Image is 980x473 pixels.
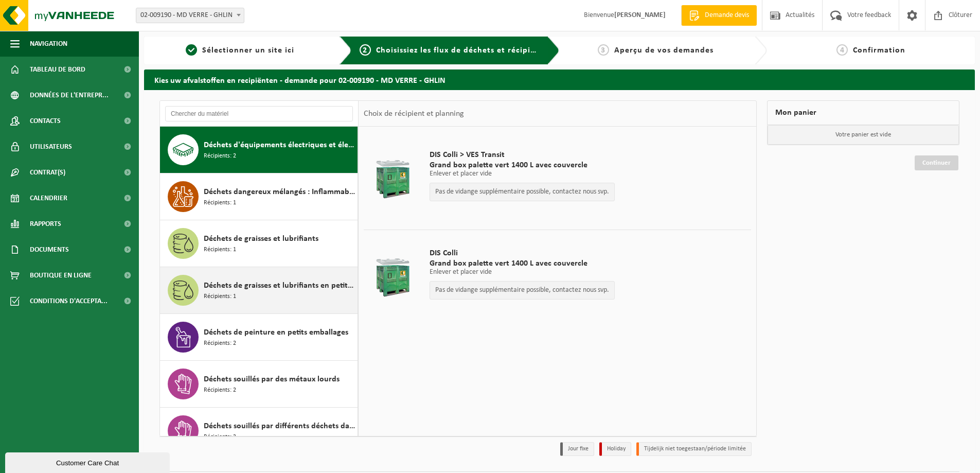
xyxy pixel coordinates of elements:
[204,339,236,348] span: Récipients: 2
[598,44,609,56] span: 3
[359,101,469,127] div: Choix de récipient et planning
[836,44,848,56] span: 4
[430,150,615,160] span: DIS Colli > VES Transit
[599,442,631,456] li: Holiday
[5,450,172,473] iframe: chat widget
[360,44,371,56] span: 2
[30,185,67,211] span: Calendrier
[204,198,236,208] span: Récipients: 1
[768,125,959,145] p: Votre panier est vide
[160,220,358,267] button: Déchets de graisses et lubrifiants Récipients: 1
[560,442,594,456] li: Jour fixe
[30,134,72,160] span: Utilisateurs
[30,237,69,262] span: Documents
[165,106,353,121] input: Chercher du matériel
[430,269,615,276] p: Enlever et placer vide
[915,155,958,170] a: Continuer
[681,5,757,26] a: Demande devis
[430,258,615,269] span: Grand box palette vert 1400 L avec couvercle
[202,46,294,55] span: Sélectionner un site ici
[853,46,905,55] span: Confirmation
[204,326,348,339] span: Déchets de peinture en petits emballages
[30,262,92,288] span: Boutique en ligne
[149,44,331,57] a: 1Sélectionner un site ici
[160,408,358,454] button: Déchets souillés par différents déchets dangereux Récipients: 3
[614,11,666,19] strong: [PERSON_NAME]
[430,248,615,258] span: DIS Colli
[614,46,714,55] span: Aperçu de vos demandes
[430,160,615,170] span: Grand box palette vert 1400 L avec couvercle
[136,8,244,23] span: 02-009190 - MD VERRE - GHLIN
[204,151,236,161] span: Récipients: 2
[435,188,609,196] p: Pas de vidange supplémentaire possible, contactez nous svp.
[30,160,65,185] span: Contrat(s)
[204,386,236,395] span: Récipients: 2
[204,432,236,442] span: Récipients: 3
[30,108,61,134] span: Contacts
[30,31,67,57] span: Navigation
[160,127,358,173] button: Déchets d'équipements électriques et électroniques - Sans tubes cathodiques Récipients: 2
[204,292,236,302] span: Récipients: 1
[376,46,547,55] span: Choisissiez les flux de déchets et récipients
[186,44,197,56] span: 1
[30,288,108,314] span: Conditions d'accepta...
[30,57,85,82] span: Tableau de bord
[435,287,609,294] p: Pas de vidange supplémentaire possible, contactez nous svp.
[204,373,340,386] span: Déchets souillés par des métaux lourds
[160,314,358,361] button: Déchets de peinture en petits emballages Récipients: 2
[136,8,244,23] span: 02-009190 - MD VERRE - GHLIN
[160,173,358,220] button: Déchets dangereux mélangés : Inflammable - Corrosif Récipients: 1
[430,170,615,178] p: Enlever et placer vide
[204,139,355,151] span: Déchets d'équipements électriques et électroniques - Sans tubes cathodiques
[144,69,975,90] h2: Kies uw afvalstoffen en recipiënten - demande pour 02-009190 - MD VERRE - GHLIN
[767,100,959,125] div: Mon panier
[30,82,109,108] span: Données de l'entrepr...
[204,233,318,245] span: Déchets de graisses et lubrifiants
[204,279,355,292] span: Déchets de graisses et lubrifiants en petit emballage
[204,186,355,198] span: Déchets dangereux mélangés : Inflammable - Corrosif
[204,245,236,255] span: Récipients: 1
[702,10,752,21] span: Demande devis
[160,361,358,408] button: Déchets souillés par des métaux lourds Récipients: 2
[30,211,61,237] span: Rapports
[636,442,752,456] li: Tijdelijk niet toegestaan/période limitée
[160,267,358,314] button: Déchets de graisses et lubrifiants en petit emballage Récipients: 1
[204,420,355,432] span: Déchets souillés par différents déchets dangereux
